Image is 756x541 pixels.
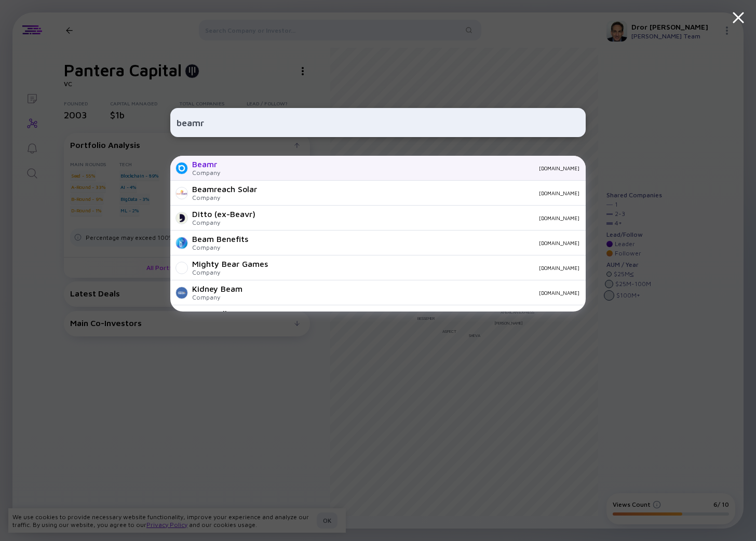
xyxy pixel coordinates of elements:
div: [DOMAIN_NAME] [264,215,579,221]
div: [DOMAIN_NAME] [265,190,579,196]
div: Mighty Bear Games [192,259,268,268]
div: Company [192,268,268,276]
div: Company [192,219,255,226]
div: [DOMAIN_NAME] [256,240,579,246]
div: [DOMAIN_NAME] [228,165,579,171]
div: [DOMAIN_NAME] [251,290,579,296]
div: Beamreach Solar [192,184,257,194]
div: [DOMAIN_NAME] [276,265,579,271]
div: Company [192,194,257,201]
div: Company [192,244,248,251]
div: Company [192,169,220,177]
div: BEAM Alliance [192,309,247,318]
div: Kidney Beam [192,284,242,293]
input: Search Company or Investor... [177,113,579,132]
div: Ditto (ex-Beavr) [192,209,255,219]
div: Beam Benefits [192,234,248,244]
div: Company [192,293,242,301]
div: Beamr [192,159,220,169]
